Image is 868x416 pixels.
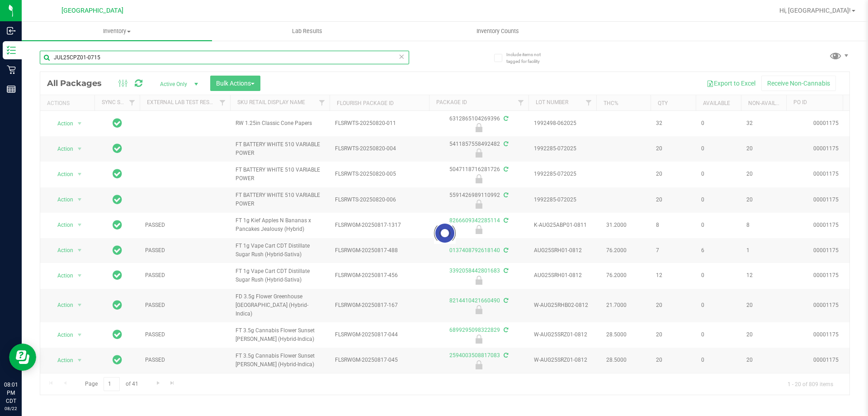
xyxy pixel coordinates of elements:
span: Hi, [GEOGRAPHIC_DATA]! [779,7,851,14]
span: [GEOGRAPHIC_DATA] [61,7,123,14]
inline-svg: Retail [7,65,16,74]
p: 08:01 PM CDT [4,381,18,405]
inline-svg: Reports [7,85,16,94]
a: Lab Results [212,22,402,41]
input: Search Package ID, Item Name, SKU, Lot or Part Number... [40,51,409,64]
inline-svg: Inbound [7,26,16,35]
span: Inventory Counts [464,27,531,35]
span: Inventory [22,27,212,35]
a: Inventory [22,22,212,41]
a: Inventory Counts [402,22,593,41]
inline-svg: Inventory [7,46,16,55]
span: Include items not tagged for facility [506,51,552,65]
iframe: Resource center [9,344,36,371]
span: Clear [398,51,405,62]
p: 08/22 [4,405,18,412]
span: Lab Results [280,27,335,35]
